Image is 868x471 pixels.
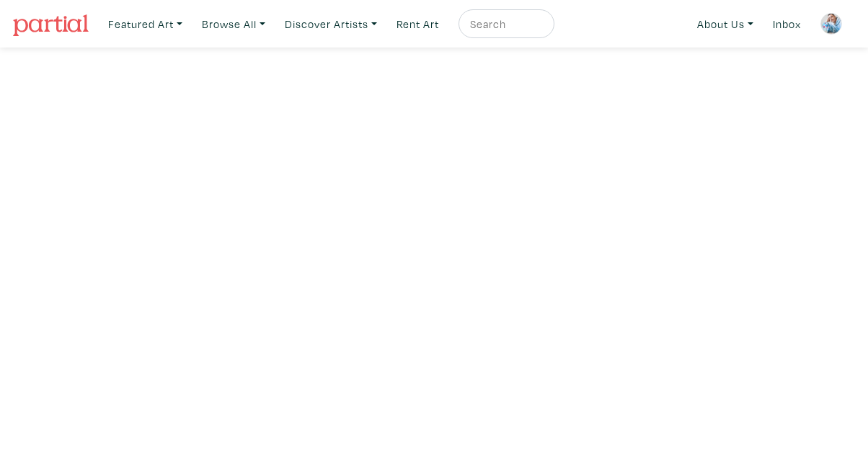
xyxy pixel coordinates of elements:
[469,15,541,33] input: Search
[102,9,189,39] a: Featured Art
[278,9,384,39] a: Discover Artists
[766,9,807,39] a: Inbox
[195,9,272,39] a: Browse All
[691,9,760,39] a: About Us
[820,13,842,35] img: phpThumb.php
[390,9,446,39] a: Rent Art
